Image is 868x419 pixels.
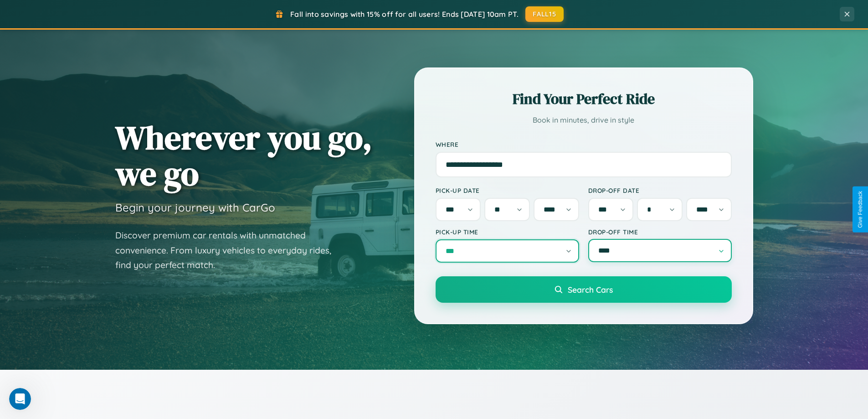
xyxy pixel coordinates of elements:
[436,186,579,194] label: Pick-up Date
[436,140,732,148] label: Where
[436,276,732,303] button: Search Cars
[588,186,732,194] label: Drop-off Date
[436,89,732,109] h2: Find Your Perfect Ride
[436,114,732,127] p: Book in minutes, drive in style
[9,388,31,410] iframe: Intercom live chat
[115,201,275,214] h3: Begin your journey with CarGo
[588,228,732,236] label: Drop-off Time
[115,119,372,191] h1: Wherever you go, we go
[568,285,613,295] span: Search Cars
[436,228,579,236] label: Pick-up Time
[525,6,564,22] button: FALL15
[857,191,863,228] div: Give Feedback
[290,10,519,19] span: Fall into savings with 15% off for all users! Ends [DATE] 10am PT.
[115,228,343,273] p: Discover premium car rentals with unmatched convenience. From luxury vehicles to everyday rides, ...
